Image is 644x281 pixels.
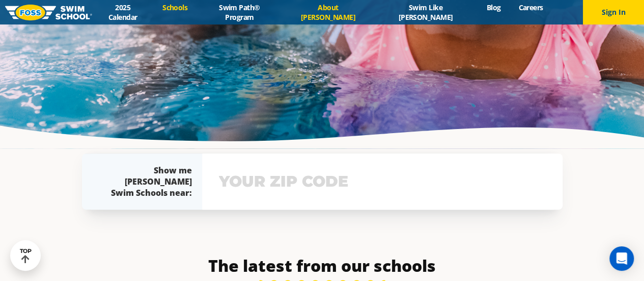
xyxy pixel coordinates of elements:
a: 2025 Calendar [92,3,154,22]
div: Show me [PERSON_NAME] Swim Schools near: [102,165,192,198]
a: About [PERSON_NAME] [283,3,374,22]
div: TOP [20,248,32,264]
input: YOUR ZIP CODE [216,167,548,196]
img: FOSS Swim School Logo [5,5,92,20]
a: Schools [154,3,197,12]
a: Swim Path® Program [197,3,283,22]
div: Open Intercom Messenger [609,246,634,271]
a: Blog [478,3,510,12]
a: Swim Like [PERSON_NAME] [374,3,478,22]
a: Careers [510,3,552,12]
